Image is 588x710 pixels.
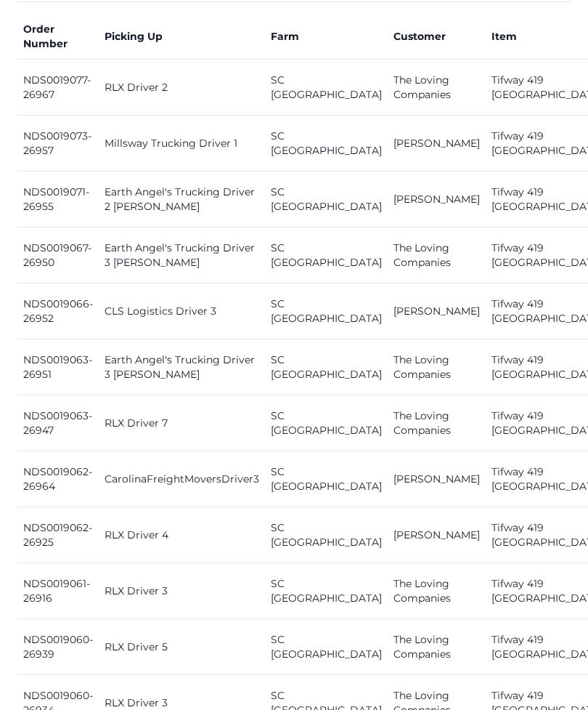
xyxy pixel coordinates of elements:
td: NDS0019073-26957 [17,116,99,172]
th: Farm [265,14,388,60]
td: SC [GEOGRAPHIC_DATA] [265,116,388,172]
td: RLX Driver 5 [99,619,265,675]
td: NDS0019062-26964 [17,451,99,507]
td: NDS0019060-26939 [17,619,99,675]
td: RLX Driver 2 [99,60,265,116]
td: NDS0019071-26955 [17,172,99,227]
td: [PERSON_NAME] [388,507,486,563]
td: SC [GEOGRAPHIC_DATA] [265,563,388,619]
td: NDS0019066-26952 [17,283,99,339]
td: NDS0019062-26925 [17,507,99,563]
td: CarolinaFreightMoversDriver3 [99,451,265,507]
td: RLX Driver 7 [99,395,265,451]
td: SC [GEOGRAPHIC_DATA] [265,172,388,227]
td: SC [GEOGRAPHIC_DATA] [265,619,388,675]
td: NDS0019063-26947 [17,395,99,451]
td: Earth Angel's Trucking Driver 3 [PERSON_NAME] [99,227,265,283]
td: NDS0019067-26950 [17,227,99,283]
th: Order Number [17,14,99,60]
td: RLX Driver 3 [99,563,265,619]
th: Customer [388,14,486,60]
td: Millsway Trucking Driver 1 [99,116,265,172]
td: The Loving Companies [388,339,486,395]
td: [PERSON_NAME] [388,116,486,172]
td: [PERSON_NAME] [388,451,486,507]
td: SC [GEOGRAPHIC_DATA] [265,395,388,451]
td: Earth Angel's Trucking Driver 2 [PERSON_NAME] [99,172,265,227]
td: SC [GEOGRAPHIC_DATA] [265,283,388,339]
td: SC [GEOGRAPHIC_DATA] [265,227,388,283]
td: Earth Angel's Trucking Driver 3 [PERSON_NAME] [99,339,265,395]
td: RLX Driver 4 [99,507,265,563]
td: [PERSON_NAME] [388,172,486,227]
td: SC [GEOGRAPHIC_DATA] [265,339,388,395]
td: The Loving Companies [388,227,486,283]
td: SC [GEOGRAPHIC_DATA] [265,507,388,563]
td: The Loving Companies [388,619,486,675]
td: The Loving Companies [388,395,486,451]
td: NDS0019077-26967 [17,60,99,116]
th: Picking Up [99,14,265,60]
td: The Loving Companies [388,60,486,116]
td: SC [GEOGRAPHIC_DATA] [265,60,388,116]
td: SC [GEOGRAPHIC_DATA] [265,451,388,507]
td: CLS Logistics Driver 3 [99,283,265,339]
td: [PERSON_NAME] [388,283,486,339]
td: NDS0019063-26951 [17,339,99,395]
td: NDS0019061-26916 [17,563,99,619]
td: The Loving Companies [388,563,486,619]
